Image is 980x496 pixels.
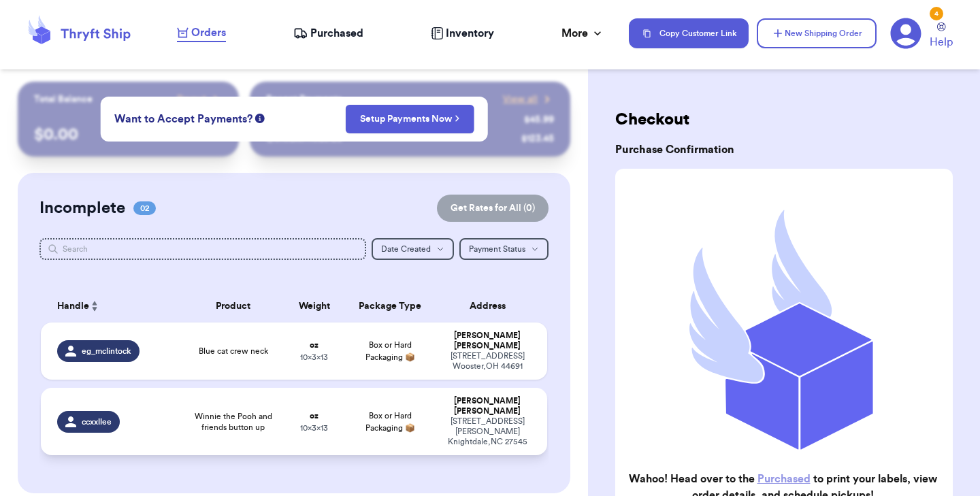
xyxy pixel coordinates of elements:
[444,416,531,447] div: [STREET_ADDRESS][PERSON_NAME] Knightdale , NC 27545
[114,111,252,127] span: Want to Accept Payments?
[890,18,921,49] a: 4
[444,351,531,371] div: [STREET_ADDRESS] Wooster , OH 44691
[629,18,749,48] button: Copy Customer Link
[930,34,953,50] span: Help
[310,341,318,349] strong: oz
[446,25,494,42] span: Inventory
[459,238,549,260] button: Payment Status
[34,93,93,106] p: Total Balance
[82,416,112,427] span: ccxxllee
[757,18,877,48] button: New Shipping Order
[365,341,415,361] span: Box or Hard Packaging 📦
[444,331,531,351] div: [PERSON_NAME] [PERSON_NAME]
[444,396,531,416] div: [PERSON_NAME] [PERSON_NAME]
[284,290,344,323] th: Weight
[191,411,276,433] span: Winnie the Pooh and friends button up
[615,142,953,158] h3: Purchase Confirmation
[133,201,156,215] span: 02
[177,93,223,106] a: Payout
[524,113,554,127] div: $ 45.99
[293,25,363,42] a: Purchased
[757,474,811,484] a: Purchased
[372,238,454,260] button: Date Created
[346,105,474,133] button: Setup Payments Now
[365,412,415,432] span: Box or Hard Packaging 📦
[199,346,268,357] span: Blue cat crew neck
[381,245,431,253] span: Date Created
[266,93,342,106] p: Recent Payments
[177,24,226,42] a: Orders
[39,197,125,219] h2: Incomplete
[503,93,554,106] a: View all
[521,132,554,146] div: $ 123.45
[177,93,206,106] span: Payout
[39,238,366,260] input: Search
[182,290,284,323] th: Product
[615,109,953,131] h2: Checkout
[89,298,100,314] button: Sort ascending
[930,7,943,20] div: 4
[34,124,223,146] p: $ 0.00
[561,25,604,42] div: More
[191,24,226,41] span: Orders
[360,112,460,126] a: Setup Payments Now
[431,25,494,42] a: Inventory
[436,290,547,323] th: Address
[930,22,953,50] a: Help
[57,299,89,314] span: Handle
[300,353,328,361] span: 10 x 3 x 13
[310,25,363,42] span: Purchased
[503,93,538,106] span: View all
[300,424,328,432] span: 10 x 3 x 13
[344,290,436,323] th: Package Type
[469,245,525,253] span: Payment Status
[82,346,131,357] span: eg_mclintock
[310,412,318,420] strong: oz
[437,195,549,222] button: Get Rates for All (0)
